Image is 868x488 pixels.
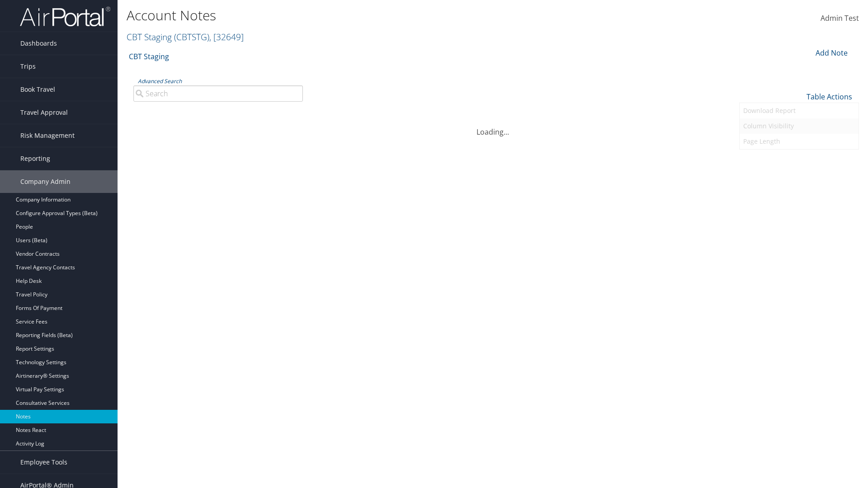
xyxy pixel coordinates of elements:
span: Company Admin [20,170,71,193]
span: Trips [20,55,36,78]
img: airportal-logo.png [20,6,110,27]
span: Dashboards [20,32,57,55]
span: Book Travel [20,78,55,101]
span: Reporting [20,147,50,170]
a: Download Report [740,103,859,118]
span: Travel Approval [20,101,68,124]
a: Page Length [740,134,859,149]
span: Risk Management [20,124,75,147]
span: Employee Tools [20,451,67,474]
a: Column Visibility [740,118,859,134]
